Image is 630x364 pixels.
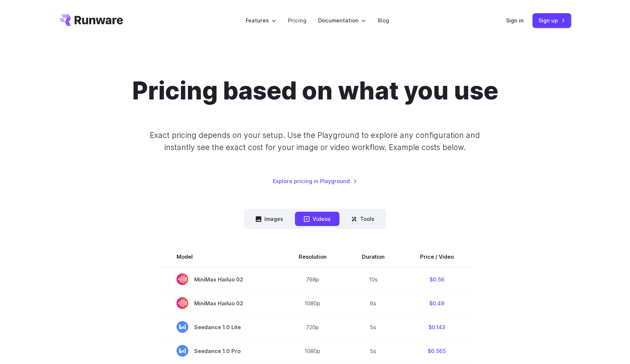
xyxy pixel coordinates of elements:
[177,273,263,285] span: MiniMax Hailuo 02
[344,267,402,291] td: 10s
[159,247,281,267] th: Model
[59,14,123,26] a: Go to /
[273,177,357,185] a: Explore pricing in Playground
[281,267,344,291] td: 768p
[378,16,389,25] a: Blog
[132,76,498,106] h1: Pricing based on what you use
[344,339,402,363] td: 5s
[136,129,494,154] p: Exact pricing depends on your setup. Use the Playground to explore any configuration and instantl...
[318,16,366,25] label: Documentation
[402,339,471,363] td: $0.565
[177,345,263,357] span: Seedance 1.0 Pro
[344,315,402,339] td: 5s
[344,247,402,267] th: Duration
[177,321,263,333] span: Seedance 1.0 Lite
[295,212,339,226] button: Videos
[246,16,276,25] label: Features
[281,339,344,363] td: 1080p
[533,13,571,28] a: Sign up
[342,212,383,226] button: Tools
[281,291,344,315] td: 1080p
[288,16,306,25] a: Pricing
[247,212,292,226] button: Images
[281,315,344,339] td: 720p
[344,291,402,315] td: 6s
[402,267,471,291] td: $0.56
[402,291,471,315] td: $0.49
[506,16,524,25] a: Sign in
[177,297,263,309] span: MiniMax Hailuo 02
[402,315,471,339] td: $0.143
[281,247,344,267] th: Resolution
[402,247,471,267] th: Price / Video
